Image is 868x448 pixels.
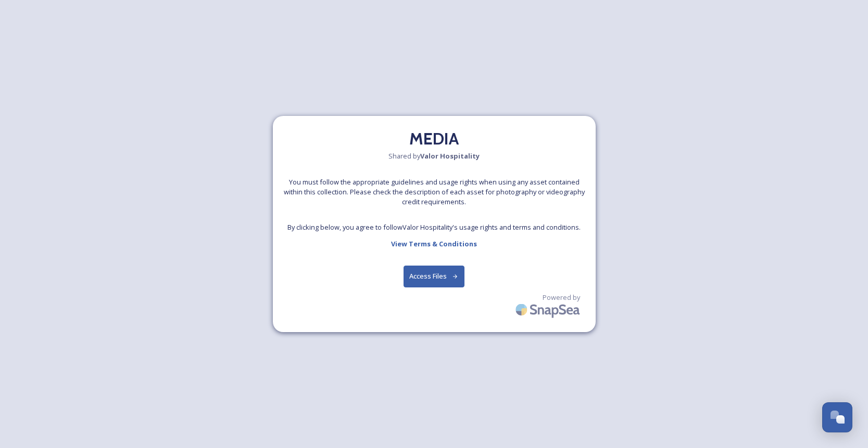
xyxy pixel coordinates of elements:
[391,239,477,248] strong: View Terms & Conditions
[388,151,480,161] span: Shared by
[404,266,464,287] button: Access Files
[283,177,585,207] span: You must follow the appropriate guidelines and usage rights when using any asset contained within...
[822,402,852,432] button: Open Chat
[543,293,580,302] span: Powered by
[420,151,480,161] strong: Valor Hospitality
[287,222,581,232] span: By clicking below, you agree to follow Valor Hospitality 's usage rights and terms and conditions.
[409,126,459,151] h2: MEDIA
[512,297,585,322] img: SnapSea Logo
[391,238,477,250] a: View Terms & Conditions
